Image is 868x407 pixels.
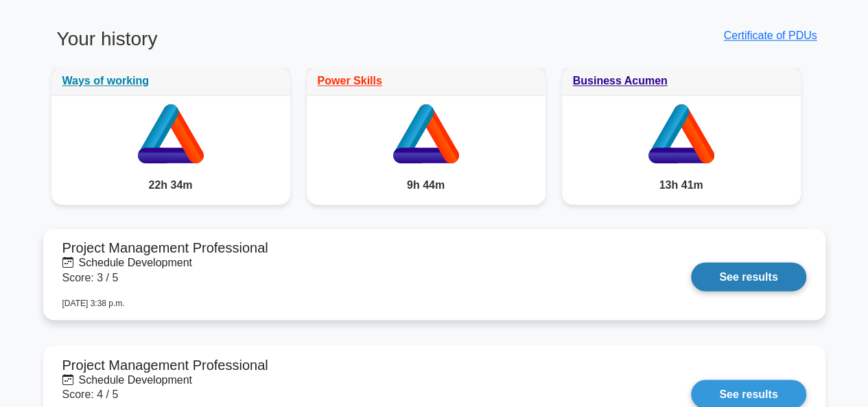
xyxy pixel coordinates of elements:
[62,75,150,86] a: Ways of working
[318,75,382,86] a: Power Skills
[562,166,801,205] div: 13h 41m
[723,30,817,41] a: Certificate of PDUs
[307,166,546,205] div: 9h 44m
[51,27,426,62] h3: Your history
[573,75,668,86] a: Business Acumen
[51,166,290,205] div: 22h 34m
[691,262,806,291] a: See results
